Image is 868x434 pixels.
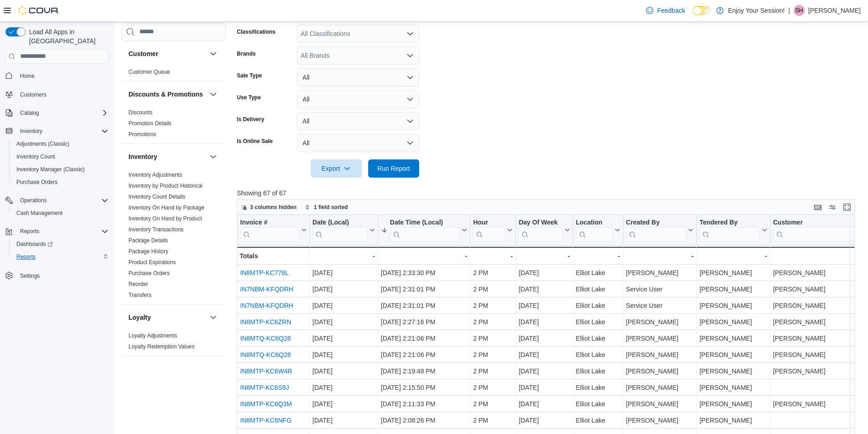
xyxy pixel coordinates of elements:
[316,159,356,178] span: Export
[773,349,862,360] div: [PERSON_NAME]
[2,107,112,119] button: Catalog
[16,270,108,281] span: Settings
[699,218,760,241] div: Tendered By
[519,300,570,311] div: [DATE]
[128,270,170,276] a: Purchase Orders
[473,250,513,261] div: -
[121,66,226,81] div: Customer
[313,382,375,393] div: [DATE]
[626,218,693,241] button: Created By
[13,164,108,175] span: Inventory Manager (Classic)
[128,248,168,255] a: Package History
[13,251,39,262] a: Reports
[773,218,855,227] div: Customer
[519,218,570,241] button: Day Of Week
[13,177,108,188] span: Purchase Orders
[16,209,62,217] span: Cash Management
[827,202,838,213] button: Display options
[796,5,803,16] span: SH
[16,166,85,173] span: Inventory Manager (Classic)
[313,415,375,426] div: [DATE]
[13,239,56,250] a: Dashboards
[18,6,59,15] img: Cova
[406,52,414,59] button: Open list of options
[128,259,176,266] a: Product Expirations
[208,151,219,162] button: Inventory
[473,349,513,360] div: 2 PM
[26,27,108,46] span: Load All Apps in [GEOGRAPHIC_DATA]
[473,218,505,227] div: Hour
[773,250,862,261] div: -
[576,415,620,426] div: Elliot Lake
[20,91,46,98] span: Customers
[20,197,47,204] span: Operations
[788,5,790,16] p: |
[699,267,767,278] div: [PERSON_NAME]
[13,239,108,250] span: Dashboards
[13,138,108,149] span: Adjustments (Classic)
[773,317,862,327] div: [PERSON_NAME]
[240,351,291,358] a: IN8MTQ-KC6Q28
[773,333,862,344] div: [PERSON_NAME]
[128,343,195,350] span: Loyalty Redemption Values
[16,126,108,137] span: Inventory
[699,300,767,311] div: [PERSON_NAME]
[128,69,170,75] a: Customer Queue
[773,218,862,241] button: Customer
[626,333,693,344] div: [PERSON_NAME]
[128,152,157,161] h3: Inventory
[576,218,613,241] div: Location
[576,284,620,295] div: Elliot Lake
[13,251,108,262] span: Reports
[773,300,862,311] div: [PERSON_NAME]
[728,5,785,16] p: Enjoy Your Session!
[313,218,368,227] div: Date (Local)
[13,164,88,175] a: Inventory Manager (Classic)
[301,202,352,213] button: 1 field sorted
[128,332,177,339] span: Loyalty Adjustments
[13,177,62,188] a: Purchase Orders
[128,152,206,161] button: Inventory
[699,415,767,426] div: [PERSON_NAME]
[128,49,158,58] h3: Customer
[128,226,184,233] a: Inventory Transactions
[699,250,767,261] div: -
[699,349,767,360] div: [PERSON_NAME]
[208,363,219,374] button: OCM
[2,69,112,82] button: Home
[626,250,693,261] div: -
[313,218,368,241] div: Date (Local)
[626,300,693,311] div: Service User
[240,368,292,375] a: IN8MTP-KC6W4R
[13,151,108,162] span: Inventory Count
[9,250,112,263] button: Reports
[626,284,693,295] div: Service User
[699,284,767,295] div: [PERSON_NAME]
[16,140,69,148] span: Adjustments (Classic)
[128,172,182,178] a: Inventory Adjustments
[237,189,861,198] p: Showing 67 of 67
[519,317,570,327] div: [DATE]
[773,398,862,409] div: [PERSON_NAME]
[128,171,182,179] span: Inventory Adjustments
[626,415,693,426] div: [PERSON_NAME]
[473,317,513,327] div: 2 PM
[20,109,39,117] span: Catalog
[381,284,467,295] div: [DATE] 2:31:01 PM
[128,215,202,222] span: Inventory On Hand by Product
[9,163,112,176] button: Inventory Manager (Classic)
[626,398,693,409] div: [PERSON_NAME]
[699,317,767,327] div: [PERSON_NAME]
[773,218,855,241] div: Customer
[519,218,562,227] div: Day Of Week
[128,49,206,58] button: Customer
[473,284,513,295] div: 2 PM
[297,134,419,152] button: All
[237,28,276,36] label: Classifications
[5,66,108,306] nav: Complex example
[519,284,570,295] div: [DATE]
[657,6,685,15] span: Feedback
[128,194,185,200] a: Inventory Count Details
[128,109,153,116] span: Discounts
[808,5,861,16] p: [PERSON_NAME]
